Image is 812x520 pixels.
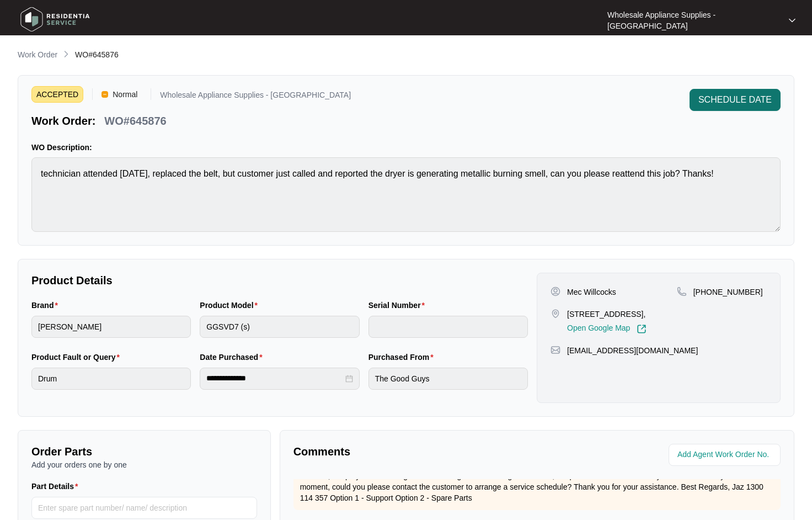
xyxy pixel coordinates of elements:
[690,89,781,111] button: SCHEDULE DATE
[293,444,530,459] p: Comments
[31,316,191,338] input: Brand
[31,273,528,288] p: Product Details
[31,444,257,459] p: Order Parts
[567,324,647,334] a: Open Google Map
[698,93,772,107] span: SCHEDULE DATE
[18,49,57,60] p: Work Order
[75,50,119,59] span: WO#645876
[31,352,124,363] label: Product Fault or Query
[200,316,359,338] input: Product Model
[206,373,343,384] input: Date Purchased
[693,286,763,298] p: [PHONE_NUMBER]
[200,300,262,311] label: Product Model
[31,497,257,519] input: Part Details
[31,481,83,492] label: Part Details
[31,86,83,103] span: ACCEPTED
[31,459,257,470] p: Add your orders one by one
[104,113,166,129] p: WO#645876
[108,86,142,103] span: Normal
[17,3,94,36] img: residentia service logo
[31,142,781,153] p: WO Description:
[368,300,429,311] label: Serial Number
[300,470,774,503] p: Hi Team, I hope you're all doing well. According to the tracking information, the part has been s...
[368,352,438,363] label: Purchased From
[567,286,616,298] p: Mec Willcocks
[368,316,528,338] input: Serial Number
[62,50,71,59] img: chevron-right
[551,345,560,355] img: map-pin
[637,324,647,334] img: Link-External
[677,448,774,461] input: Add Agent Work Order No.
[31,157,781,232] textarea: technician attended [DATE], replaced the belt, but customer just called and reported the dryer is...
[31,368,191,390] input: Product Fault or Query
[677,286,687,296] img: map-pin
[789,18,795,23] img: dropdown arrow
[607,9,779,31] p: Wholesale Appliance Supplies - [GEOGRAPHIC_DATA]
[101,91,108,98] img: Vercel Logo
[15,49,60,61] a: Work Order
[567,345,698,356] p: [EMAIL_ADDRESS][DOMAIN_NAME]
[551,309,560,319] img: map-pin
[567,309,647,320] p: [STREET_ADDRESS],
[368,368,528,390] input: Purchased From
[31,300,62,311] label: Brand
[160,91,351,103] p: Wholesale Appliance Supplies - [GEOGRAPHIC_DATA]
[200,352,266,363] label: Date Purchased
[551,286,560,296] img: user-pin
[31,113,95,129] p: Work Order:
